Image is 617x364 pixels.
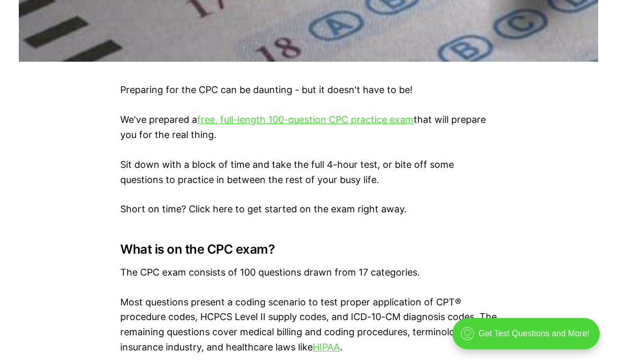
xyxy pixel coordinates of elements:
[120,83,497,98] p: Preparing for the CPC can be daunting - but it doesn't have to be!
[120,157,497,188] p: Sit down with a block of time and take the full 4-hour test, or bite off some questions to practi...
[443,313,617,364] iframe: portal-trigger
[120,265,497,280] p: The CPC exam consists of 100 questions drawn from 17 categories.
[120,112,497,143] p: We've prepared a that will prepare you for the real thing.
[197,114,414,125] a: free, full-length 100-question CPC practice exam
[313,342,340,352] a: HIPAA
[120,242,497,257] h3: What is on the CPC exam?
[120,295,497,355] p: Most questions present a coding scenario to test proper application of CPT® procedure codes, HCPC...
[120,202,497,217] p: Short on time? Click here to get started on the exam right away.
